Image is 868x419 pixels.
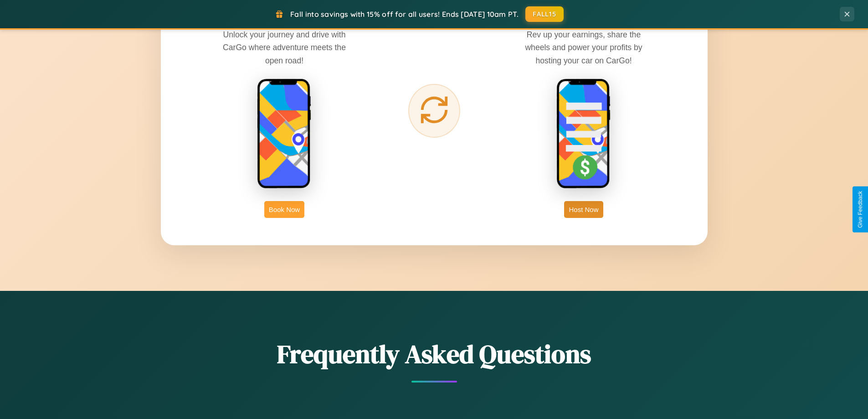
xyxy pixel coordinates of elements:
div: Give Feedback [857,191,863,228]
h2: Frequently Asked Questions [161,336,708,372]
img: host phone [556,78,611,190]
button: Host Now [564,201,603,218]
img: rent phone [257,78,312,190]
span: Fall into savings with 15% off for all users! Ends [DATE] 10am PT. [290,10,519,19]
p: Unlock your journey and drive with CarGo where adventure meets the open road! [216,28,353,67]
button: FALL15 [525,6,564,22]
p: Rev up your earnings, share the wheels and power your profits by hosting your car on CarGo! [515,28,652,67]
button: Book Now [264,201,304,218]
